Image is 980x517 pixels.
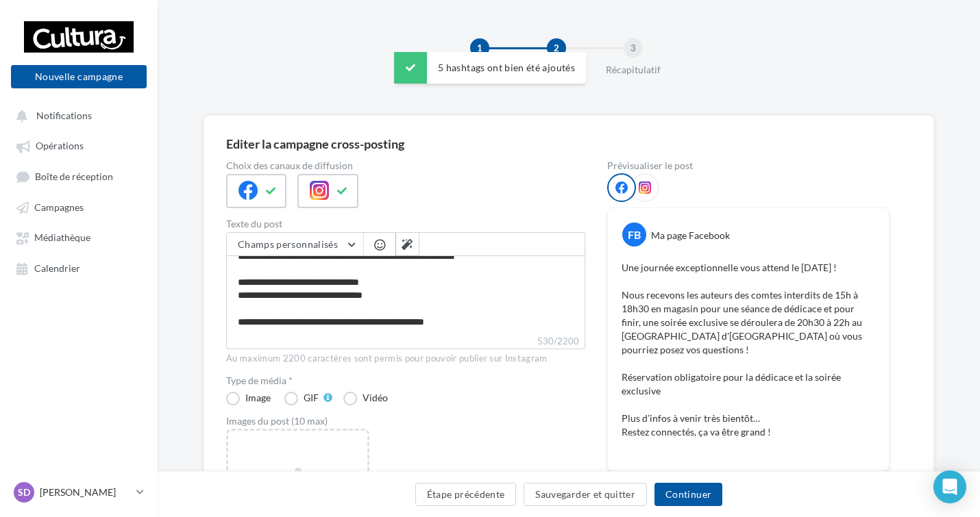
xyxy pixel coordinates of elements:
[651,229,730,242] div: Ma page Facebook
[11,479,147,505] a: SD [PERSON_NAME]
[40,486,131,499] p: [PERSON_NAME]
[226,353,585,365] div: Au maximum 2200 caractères sont permis pour pouvoir publier sur Instagram
[394,52,586,84] div: 5 hashtags ont bien été ajoutés
[304,393,319,403] div: GIF
[226,416,585,426] div: Images du post (10 max)
[8,255,149,280] a: Calendrier
[238,238,338,250] span: Champs personnalisés
[11,65,147,88] button: Nouvelle campagne
[524,483,647,506] button: Sauvegarder et quitter
[245,393,271,403] div: Image
[8,194,149,219] a: Campagnes
[933,470,966,503] div: Open Intercom Messenger
[226,376,585,386] label: Type de média *
[36,140,84,152] span: Opérations
[226,138,404,150] div: Editer la campagne cross-posting
[622,261,875,453] p: Une journée exceptionnelle vous attend le [DATE] ! Nous recevons les auteurs des comtes interdits...
[226,161,585,171] label: Choix des canaux de diffusion
[547,38,566,58] div: 2
[8,133,149,157] a: Opérations
[8,164,149,189] a: Boîte de réception
[415,483,517,506] button: Étape précédente
[363,393,388,403] div: Vidéo
[36,110,92,121] span: Notifications
[8,225,149,249] a: Médiathèque
[34,201,84,213] span: Campagnes
[624,38,643,58] div: 3
[589,63,677,77] div: Récapitulatif
[227,233,363,256] button: Champs personnalisés
[34,262,80,274] span: Calendrier
[622,223,646,247] div: FB
[654,483,722,506] button: Continuer
[35,171,113,182] span: Boîte de réception
[18,486,30,499] span: SD
[34,232,90,244] span: Médiathèque
[226,334,585,349] label: 530/2200
[8,103,144,127] button: Notifications
[470,38,489,58] div: 1
[226,219,585,229] label: Texte du post
[607,161,890,171] div: Prévisualiser le post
